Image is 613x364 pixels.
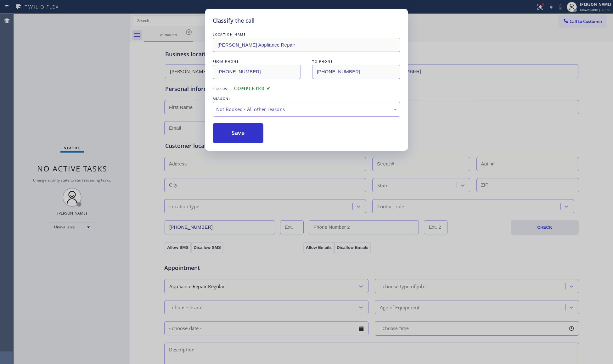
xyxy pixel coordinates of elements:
span: COMPLETED [234,86,271,91]
input: To phone [312,65,400,79]
div: LOCATION NAME [213,31,400,38]
div: FROM PHONE [213,58,301,65]
button: Save [213,123,263,143]
div: REASON: [213,95,400,102]
input: From phone [213,65,301,79]
div: Not Booked - All other reasons [216,106,397,113]
div: TO PHONE [312,58,400,65]
h5: Classify the call [213,16,255,25]
span: Status: [213,87,229,91]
